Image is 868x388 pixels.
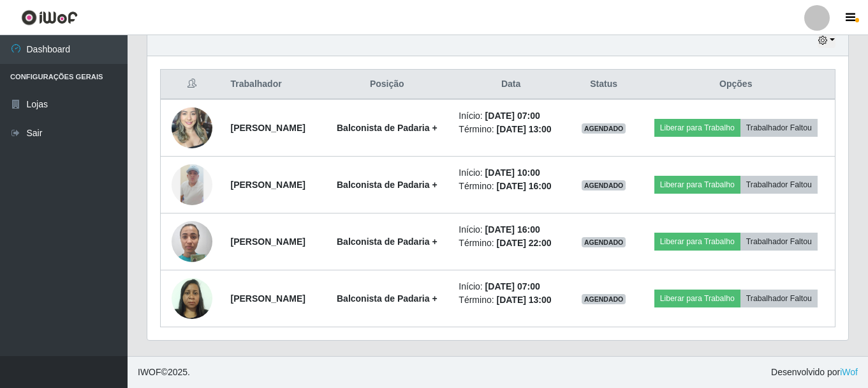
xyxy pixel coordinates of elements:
[337,293,438,304] strong: Balconista de Padaria +
[496,238,551,248] time: [DATE] 22:00
[172,214,212,268] img: 1741716286881.jpeg
[496,181,551,191] time: [DATE] 16:00
[138,367,161,377] span: IWOF
[459,280,563,293] li: Início:
[740,233,818,251] button: Trabalhador Faltou
[459,123,563,136] li: Término:
[451,70,570,100] th: Data
[172,271,212,325] img: 1706663967220.jpeg
[459,166,563,180] li: Início:
[231,180,305,190] strong: [PERSON_NAME]
[496,295,551,305] time: [DATE] 13:00
[485,281,540,291] time: [DATE] 07:00
[740,119,818,137] button: Trabalhador Faltou
[172,164,212,205] img: 1745614323797.jpeg
[654,290,740,307] button: Liberar para Trabalho
[582,123,626,134] span: AGENDADO
[231,237,305,247] strong: [PERSON_NAME]
[459,109,563,123] li: Início:
[459,293,563,307] li: Término:
[138,366,190,379] span: © 2025 .
[582,294,626,304] span: AGENDADO
[337,123,438,133] strong: Balconista de Padaria +
[323,70,451,100] th: Posição
[571,70,637,100] th: Status
[21,10,78,26] img: CoreUI Logo
[740,176,818,194] button: Trabalhador Faltou
[231,293,305,304] strong: [PERSON_NAME]
[582,237,626,247] span: AGENDADO
[654,233,740,251] button: Liberar para Trabalho
[654,119,740,137] button: Liberar para Trabalho
[840,367,858,377] a: iWof
[740,290,818,307] button: Trabalhador Faltou
[582,180,626,190] span: AGENDADO
[459,223,563,237] li: Início:
[485,167,540,178] time: [DATE] 10:00
[654,176,740,194] button: Liberar para Trabalho
[771,366,858,379] span: Desenvolvido por
[485,111,540,121] time: [DATE] 07:00
[172,100,212,155] img: 1743001301270.jpeg
[459,237,563,250] li: Término:
[485,224,540,235] time: [DATE] 16:00
[637,70,835,100] th: Opções
[337,180,438,190] strong: Balconista de Padaria +
[496,124,551,134] time: [DATE] 13:00
[231,123,305,133] strong: [PERSON_NAME]
[223,70,323,100] th: Trabalhador
[459,180,563,193] li: Término:
[337,237,438,247] strong: Balconista de Padaria +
